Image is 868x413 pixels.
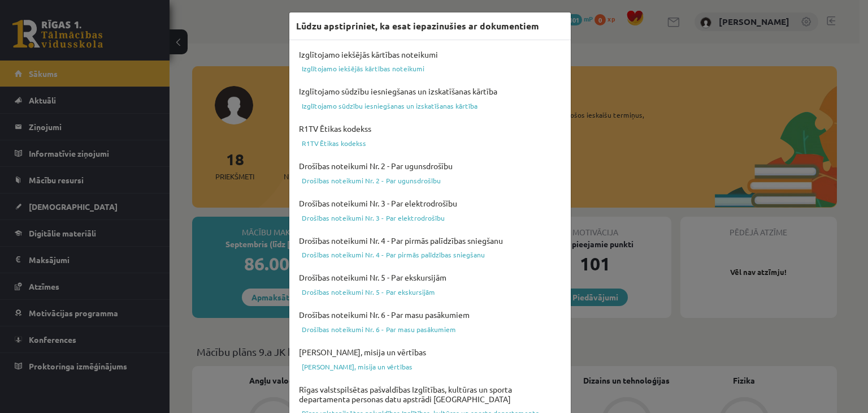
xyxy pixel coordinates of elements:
a: Izglītojamo sūdzību iesniegšanas un izskatīšanas kārtība [296,99,564,113]
a: [PERSON_NAME], misija un vērtības [296,360,564,373]
h4: Drošības noteikumi Nr. 6 - Par masu pasākumiem [296,307,564,322]
h4: R1TV Ētikas kodekss [296,121,564,136]
a: Izglītojamo iekšējās kārtības noteikumi [296,62,564,75]
h4: Drošības noteikumi Nr. 5 - Par ekskursijām [296,270,564,285]
h4: Drošības noteikumi Nr. 4 - Par pirmās palīdzības sniegšanu [296,233,564,248]
h4: [PERSON_NAME], misija un vērtības [296,345,564,360]
h3: Lūdzu apstipriniet, ka esat iepazinušies ar dokumentiem [296,19,539,33]
a: Drošības noteikumi Nr. 4 - Par pirmās palīdzības sniegšanu [296,248,564,261]
h4: Drošības noteikumi Nr. 2 - Par ugunsdrošību [296,158,564,174]
a: Drošības noteikumi Nr. 3 - Par elektrodrošību [296,211,564,225]
h4: Rīgas valstspilsētas pašvaldības Izglītības, kultūras un sporta departamenta personas datu apstrā... [296,382,564,407]
a: R1TV Ētikas kodekss [296,136,564,150]
a: Drošības noteikumi Nr. 5 - Par ekskursijām [296,285,564,299]
a: Drošības noteikumi Nr. 2 - Par ugunsdrošību [296,174,564,187]
h4: Izglītojamo iekšējās kārtības noteikumi [296,47,564,62]
a: Drošības noteikumi Nr. 6 - Par masu pasākumiem [296,322,564,336]
h4: Izglītojamo sūdzību iesniegšanas un izskatīšanas kārtība [296,84,564,99]
h4: Drošības noteikumi Nr. 3 - Par elektrodrošību [296,196,564,211]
